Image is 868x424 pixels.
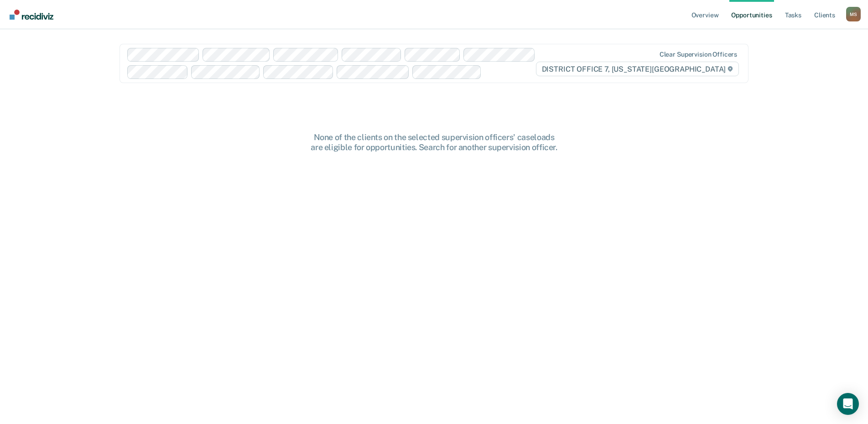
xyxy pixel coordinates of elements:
[837,393,859,415] div: Open Intercom Messenger
[10,10,53,20] img: Recidiviz
[660,51,737,58] div: Clear supervision officers
[288,132,580,152] div: None of the clients on the selected supervision officers' caseloads are eligible for opportunitie...
[846,7,861,21] button: Profile dropdown button
[536,62,739,76] span: DISTRICT OFFICE 7, [US_STATE][GEOGRAPHIC_DATA]
[846,7,861,21] div: M S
